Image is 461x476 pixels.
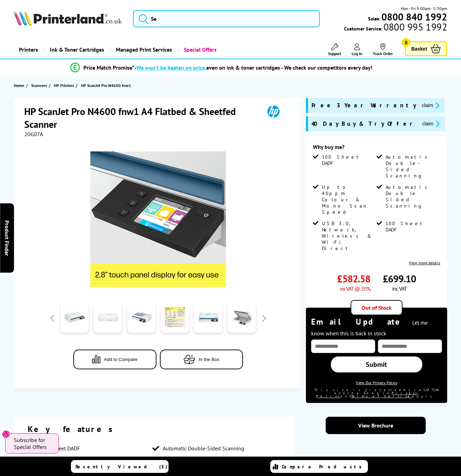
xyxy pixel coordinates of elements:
[356,380,397,385] a: View Our Privacy Policy
[81,82,131,89] span: HP ScanJet Pro N4600 fnw1
[381,10,447,23] b: 0800 840 1992
[257,105,289,118] img: HP
[83,64,134,71] span: Price Match Promise*
[352,43,362,56] a: Log In
[14,41,43,59] a: Printers
[351,394,412,398] a: Terms of Service
[14,437,52,450] span: Subscribe for Special Offers
[31,82,47,89] span: Scanners
[282,464,365,470] span: Compare Products
[3,220,10,256] span: Product Finder
[311,316,442,338] div: Email Update
[24,131,43,138] span: 20G07A
[134,64,372,71] div: - even on ink & toner cartridges - We check our competitors every day!
[163,445,244,452] span: Automatic Double-Sided Scanning
[328,43,341,56] a: Support
[14,10,124,27] a: Printerland Logo
[401,5,447,12] span: Mon - Fri 9:00am - 5:30pm
[270,460,368,473] a: Compare Products
[313,143,440,154] div: Why buy me?
[382,24,447,30] span: 0800 995 1992
[136,64,206,71] span: We won’t be beaten on price,
[386,220,439,233] span: 100 Sheet DADF
[380,14,447,20] a: 0800 840 1992
[14,10,122,26] img: Printerland Logo
[42,445,80,452] span: 100 Sheet DADF
[50,41,104,59] span: Ink & Toner Cartridges
[54,82,76,89] a: HP Printers
[383,272,416,285] span: £699.10
[199,357,219,362] span: In the Box
[386,184,439,209] span: Automatic Double Sided Scanning
[31,82,49,89] a: Scanners
[316,391,419,398] a: Privacy Policy
[2,430,10,438] button: Close
[411,44,427,53] span: Basket
[104,357,137,362] span: Add to Compare
[373,43,393,56] a: Track Order
[322,184,375,215] span: Up to 40ppm Colour & Mono Scan Speed
[409,260,440,265] a: View more details
[24,105,257,131] h1: HP ScanJet Pro N4600 fnw1 A4 Flatbed & Sheetfed Scanner
[311,120,417,128] span: 40 Day Buy & Try Offer
[3,62,440,74] li: modal_Promise
[405,41,447,56] a: Basket 0
[420,102,442,109] button: promo-description
[326,417,426,434] a: View Brochure
[177,41,222,59] a: Special Offers
[328,51,341,56] span: Support
[71,460,169,473] a: Recently Viewed (5)
[133,10,320,27] input: Se
[337,272,370,285] span: £582.58
[90,151,226,287] img: HP ScanJet Pro N4600 fnw1 Thumbnail
[331,356,423,372] a: Submit
[402,38,410,47] span: 0
[160,350,243,369] button: In the Box
[109,41,177,59] a: Managed Print Services
[81,82,133,89] a: HP ScanJet Pro N4600 fnw1
[322,220,375,252] span: USB 3.0, Network, Wireless & Wi-Fi Direct
[43,41,109,59] a: Ink & Toner Cartridges
[14,82,24,89] span: Home
[311,388,442,398] div: This site is protected by reCAPTCHA and the Google and apply.
[420,120,442,128] button: promo-description
[54,82,74,89] span: HP Printers
[351,300,403,315] div: Out of Stock
[340,285,370,292] span: ex VAT @ 20%
[352,51,362,56] span: Log In
[344,24,447,32] span: Customer Service:
[73,350,156,369] button: Add to Compare
[311,102,416,109] span: Free 3 Year Warranty
[28,424,282,434] div: Key features
[368,15,380,22] span: Sales:
[75,464,168,470] span: Recently Viewed (5)
[311,319,428,337] span: Let me know when this is back in stock
[322,154,375,166] span: 100 Sheet DADF
[14,82,26,89] a: Home
[386,154,439,179] span: Automatic Double-Sided Scanning
[392,285,407,292] span: inc VAT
